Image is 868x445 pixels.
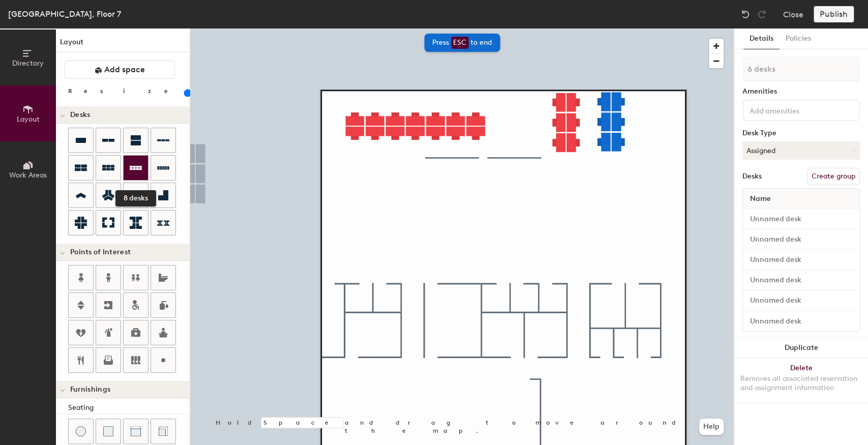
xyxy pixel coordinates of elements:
img: Stool [76,426,86,436]
div: Removes all associated reservation and assignment information [740,374,862,393]
button: Couch (middle) [123,419,148,444]
img: Couch (corner) [158,426,168,436]
input: Add amenities [747,104,839,116]
span: Name [745,190,776,208]
input: Unnamed desk [745,314,857,328]
button: DeleteRemoves all associated reservation and assignment information [734,358,868,403]
span: Layout [17,115,40,124]
img: Undo [740,9,751,19]
span: Work Areas [9,171,47,180]
input: Unnamed desk [745,293,857,308]
img: Redo [757,9,767,19]
span: Furnishings [70,385,110,394]
span: Desks [70,111,90,119]
button: Couch (corner) [151,419,176,444]
img: Couch (middle) [131,426,141,436]
button: 8 desks [123,155,148,181]
div: Seating [68,402,190,413]
button: Create group [807,168,860,185]
div: Press to end [424,34,500,52]
div: Desk Type [742,129,860,137]
button: Cushion [96,419,121,444]
span: Points of Interest [70,248,131,256]
input: Unnamed desk [745,273,857,287]
span: ESC [451,37,468,49]
button: Add space [64,61,175,79]
input: Unnamed desk [745,232,857,247]
button: Assigned [742,141,860,160]
img: Cushion [103,426,113,436]
button: Stool [68,419,94,444]
div: Amenities [742,87,860,96]
span: Add space [104,65,145,75]
input: Unnamed desk [745,253,857,267]
button: Close [783,6,803,22]
button: Policies [780,28,817,49]
div: Resize [68,87,181,95]
div: Desks [742,172,762,181]
span: Directory [12,59,44,68]
div: [GEOGRAPHIC_DATA], Floor 7 [8,8,121,20]
input: Unnamed desk [745,212,857,226]
h1: Layout [56,37,190,52]
button: Duplicate [734,338,868,358]
button: Help [699,419,724,435]
button: Details [743,28,780,49]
